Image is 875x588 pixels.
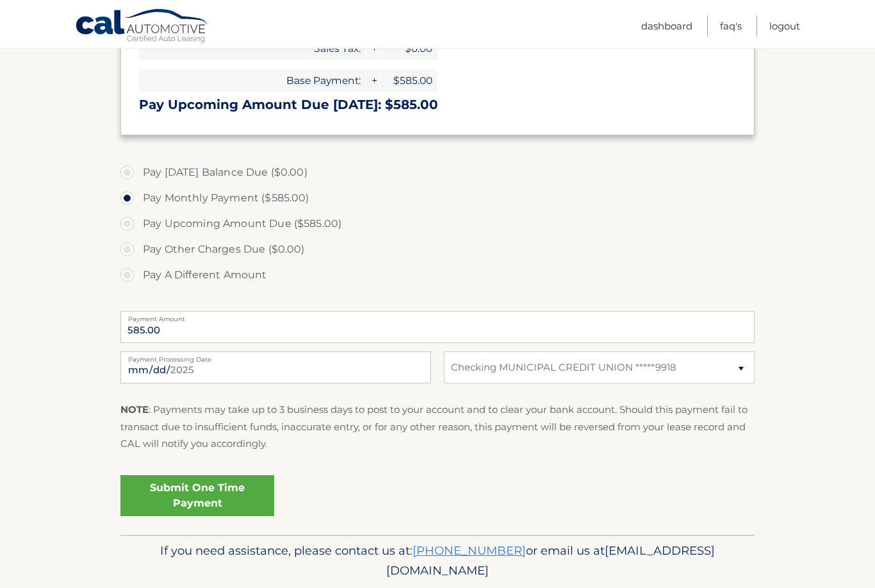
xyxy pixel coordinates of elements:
[413,543,526,558] a: [PHONE_NUMBER]
[120,237,755,262] label: Pay Other Charges Due ($0.00)
[129,541,746,582] p: If you need assistance, please contact us at: or email us at
[769,15,800,37] a: Logout
[120,311,755,321] label: Payment Amount
[366,69,379,92] span: +
[380,69,437,92] span: $585.00
[120,401,755,452] p: : Payments may take up to 3 business days to post to your account and to clear your bank account....
[120,311,755,343] input: Payment Amount
[75,8,209,46] a: Cal Automotive
[120,185,755,211] label: Pay Monthly Payment ($585.00)
[120,211,755,237] label: Pay Upcoming Amount Due ($585.00)
[139,97,736,113] h3: Pay Upcoming Amount Due [DATE]: $585.00
[120,351,431,383] input: Payment Date
[641,15,692,37] a: Dashboard
[120,160,755,185] label: Pay [DATE] Balance Due ($0.00)
[120,475,274,516] a: Submit One Time Payment
[120,262,755,288] label: Pay A Different Amount
[120,351,431,362] label: Payment Processing Date
[120,403,149,416] strong: NOTE
[720,15,742,37] a: FAQ's
[139,69,366,92] span: Base Payment:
